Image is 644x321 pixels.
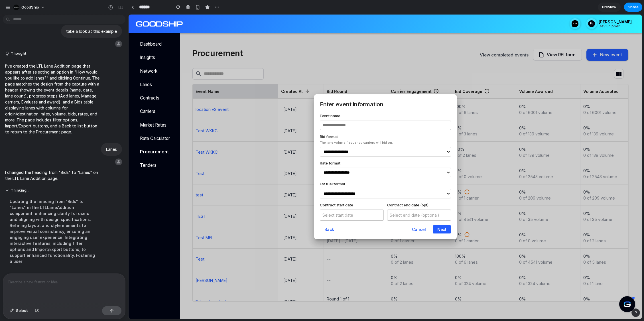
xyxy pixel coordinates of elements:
[191,86,322,94] h2: Enter event information
[259,188,322,194] label: Contract end date (opt)
[2,104,49,117] div: Market Rates
[2,50,49,63] div: Network
[191,119,322,125] label: Bid format
[2,117,49,131] div: Rate Calculator
[2,36,49,50] div: Insights
[191,126,322,131] p: The lane volume frequency carriers will bid on.
[5,195,100,268] div: Updating the heading from "Bids" to "Lanes" in the LTLLaneAddition component, enhancing clarity f...
[11,121,44,127] p: Rate Calculator
[2,63,49,77] div: Lanes
[66,28,117,34] p: take a look at this example
[11,26,44,33] p: Dashboard
[2,131,49,144] div: Procurement
[602,4,616,10] span: Preview
[628,4,639,10] span: Share
[191,167,322,172] label: Est fuel format
[2,23,49,36] div: Dashboard
[191,99,322,104] label: Event name
[191,188,255,194] label: Contract start date
[191,211,210,219] button: Back
[7,306,31,315] button: Select
[470,9,491,14] span: Dev Shipper
[11,94,44,100] p: Carriers
[259,195,322,206] div: Select end date (optional)
[598,3,621,12] a: Preview
[11,3,48,12] button: GoodShip
[11,40,44,46] p: Insights
[191,195,255,206] div: Select start date
[16,308,28,314] span: Select
[279,211,302,219] button: Cancel
[11,53,44,60] p: Network
[304,211,322,219] button: Next
[191,146,322,152] label: Rate format
[2,77,49,90] div: Contracts
[2,144,49,157] div: Tenders
[5,63,100,135] p: I've created the LTL Lane Addition page that appears after selecting an option in "How would you ...
[5,169,100,181] p: I changed the heading from "Bids" to "Lanes" on the LTL Lane Addition page.
[461,7,465,11] p: Fr
[11,147,44,154] p: Tenders
[11,134,44,141] p: Procurement
[106,146,117,152] p: Lanes
[624,3,642,12] button: Share
[5,7,74,16] img: goodship
[21,5,39,10] span: GoodShip
[470,4,503,10] p: [PERSON_NAME]
[11,107,44,114] p: Market Rates
[2,90,49,103] div: Carriers
[11,67,44,73] p: Lanes
[11,80,44,87] p: Contracts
